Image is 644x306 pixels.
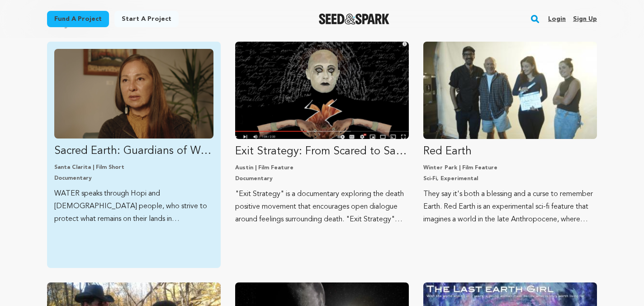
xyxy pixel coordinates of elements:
img: Seed&Spark Logo Dark Mode [319,14,390,24]
a: Fund Exit Strategy: From Scared to Sacred [235,42,409,226]
p: WATER speaks through Hopi and [DEMOGRAPHIC_DATA] people, who strive to protect what remains on th... [54,187,213,225]
p: Austin | Film Feature [235,164,409,172]
p: Documentary [235,175,409,182]
p: Red Earth [423,144,597,159]
p: Santa Clarita | Film Short [54,164,213,171]
p: They say it's both a blessing and a curse to remember Earth. Red Earth is an experimental sci-fi ... [423,188,597,226]
a: Sign up [573,12,597,26]
p: Sacred Earth: Guardians of Water [54,144,213,158]
p: Documentary [54,175,213,182]
p: Exit Strategy: From Scared to Sacred [235,144,409,159]
a: Login [548,12,566,26]
p: Winter Park | Film Feature [423,164,597,172]
a: Fund a project [47,11,109,27]
a: Start a project [114,11,179,27]
p: Sci-Fi, Experimental [423,175,597,182]
p: "Exit Strategy" is a documentary exploring the death positive movement that encourages open dialo... [235,188,409,226]
a: Fund Sacred Earth: Guardians of Water [54,49,213,225]
a: Fund Red Earth [423,42,597,226]
a: Seed&Spark Homepage [319,14,390,24]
